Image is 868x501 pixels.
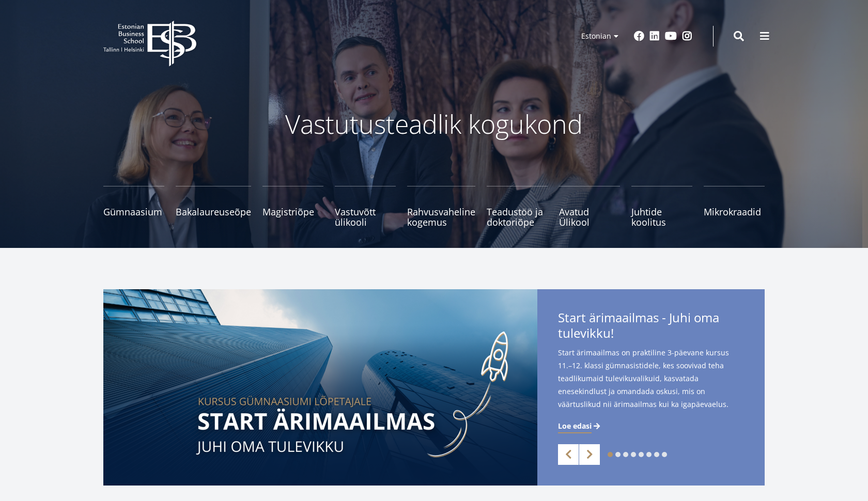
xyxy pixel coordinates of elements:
span: Loe edasi [558,421,592,431]
a: Juhtide koolitus [631,186,692,227]
a: 2 [615,452,621,457]
a: 6 [646,452,652,457]
span: Teadustöö ja doktoriõpe [487,207,548,227]
a: Youtube [665,31,677,41]
a: 7 [654,452,659,457]
a: Rahvusvaheline kogemus [407,186,475,227]
a: Teadustöö ja doktoriõpe [487,186,548,227]
span: Mikrokraadid [704,207,765,217]
a: Facebook [634,31,644,41]
span: Vastuvõtt ülikooli [335,207,396,227]
span: Start ärimaailmas - Juhi oma [558,310,744,344]
a: Gümnaasium [103,186,164,227]
img: Start arimaailmas [103,289,537,486]
span: Rahvusvaheline kogemus [407,207,475,227]
a: 8 [662,452,667,457]
a: Vastuvõtt ülikooli [335,186,396,227]
p: Vastutusteadlik kogukond [160,108,708,139]
a: 5 [639,452,644,457]
a: Mikrokraadid [704,186,765,227]
a: Magistriõpe [262,186,323,227]
a: Bakalaureuseõpe [176,186,251,227]
a: Loe edasi [558,421,602,431]
span: Start ärimaailmas on praktiline 3-päevane kursus 11.–12. klassi gümnasistidele, kes soovivad teha... [558,346,744,411]
span: tulevikku! [558,325,614,341]
a: Previous [558,444,579,465]
span: Gümnaasium [103,207,164,217]
a: 3 [623,452,628,457]
span: Magistriõpe [262,207,323,217]
span: Juhtide koolitus [631,207,692,227]
a: 1 [608,452,613,457]
span: Bakalaureuseõpe [176,207,251,217]
a: Linkedin [649,31,660,41]
a: Next [579,444,600,465]
a: Avatud Ülikool [559,186,620,227]
a: Instagram [682,31,692,41]
a: 4 [631,452,636,457]
span: Avatud Ülikool [559,207,620,227]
